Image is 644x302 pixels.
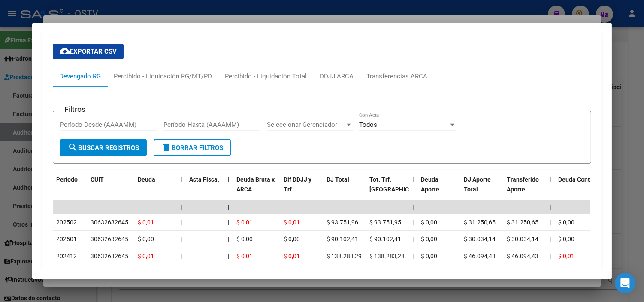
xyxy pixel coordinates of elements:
span: $ 0,00 [421,236,437,242]
span: Exportar CSV [60,48,117,55]
datatable-header-cell: Deuda [134,170,177,208]
button: Exportar CSV [53,44,124,59]
span: Borrar Filtros [161,144,223,152]
span: CUIT [91,176,104,183]
span: | [228,203,230,210]
datatable-header-cell: Dif DDJJ y Trf. [280,170,323,208]
span: Deuda Aporte [421,176,439,193]
span: $ 31.250,65 [464,219,496,226]
span: $ 93.751,96 [327,219,358,226]
span: $ 0,00 [421,253,437,260]
h3: Filtros [60,105,90,114]
span: $ 46.094,43 [464,253,496,260]
datatable-header-cell: | [177,170,186,208]
span: Tot. Trf. [GEOGRAPHIC_DATA] [369,176,428,193]
span: Dif DDJJ y Trf. [284,176,311,193]
span: $ 0,00 [138,236,154,242]
span: $ 0,01 [236,253,253,260]
span: $ 0,01 [284,219,300,226]
span: $ 0,00 [558,219,574,226]
span: $ 90.102,41 [369,236,401,242]
datatable-header-cell: Deuda Contr. [555,170,598,208]
span: | [412,219,414,226]
span: Deuda Contr. [558,176,593,183]
datatable-header-cell: Período [53,170,87,208]
span: $ 0,00 [558,236,574,242]
span: | [550,236,551,242]
span: $ 0,01 [138,253,154,260]
div: 30632632645 [91,218,128,227]
span: | [550,219,551,226]
div: Open Intercom Messenger [615,273,635,293]
span: | [181,219,182,226]
div: 30632632645 [91,251,128,261]
div: 30632632645 [91,269,128,278]
span: Buscar Registros [68,144,139,152]
span: | [228,253,229,260]
span: $ 0,01 [558,253,574,260]
span: $ 46.094,43 [507,253,538,260]
span: $ 0,00 [236,236,253,242]
span: Acta Fisca. [189,176,219,183]
mat-icon: cloud_download [60,46,70,56]
span: Todos [359,121,377,129]
span: 202501 [56,236,77,242]
div: Percibido - Liquidación Total [225,72,307,81]
datatable-header-cell: | [224,170,233,208]
span: | [181,203,182,210]
span: | [228,219,229,226]
span: $ 0,00 [284,236,300,242]
span: | [228,236,229,242]
span: | [550,176,551,183]
span: 202502 [56,219,77,226]
span: | [412,203,414,210]
span: | [550,203,551,210]
span: | [412,236,414,242]
div: DDJJ ARCA [320,72,354,81]
span: $ 93.751,95 [369,219,401,226]
span: | [181,176,182,183]
datatable-header-cell: Deuda Aporte [417,170,460,208]
span: $ 0,01 [138,219,154,226]
span: Transferido Aporte [507,176,539,193]
datatable-header-cell: Transferido Aporte [503,170,546,208]
span: Deuda [138,176,155,183]
datatable-header-cell: DJ Total [323,170,366,208]
div: Percibido - Liquidación RG/MT/PD [114,72,212,81]
span: DJ Total [327,176,349,183]
datatable-header-cell: Tot. Trf. Bruto [366,170,409,208]
datatable-header-cell: | [546,170,555,208]
span: | [412,253,414,260]
span: | [412,176,414,183]
span: $ 30.034,14 [507,236,538,242]
mat-icon: search [68,142,78,152]
span: Período [56,176,78,183]
span: | [550,253,551,260]
div: 30632632645 [91,234,128,244]
datatable-header-cell: Acta Fisca. [186,170,224,208]
span: $ 30.034,14 [464,236,496,242]
button: Buscar Registros [60,139,147,156]
span: $ 138.283,28 [369,253,405,260]
span: $ 90.102,41 [327,236,358,242]
div: Transferencias ARCA [366,72,427,81]
span: $ 138.283,29 [327,253,362,260]
div: Devengado RG [59,72,101,81]
span: DJ Aporte Total [464,176,491,193]
datatable-header-cell: CUIT [87,170,134,208]
span: $ 0,00 [421,219,437,226]
datatable-header-cell: Deuda Bruta x ARCA [233,170,280,208]
span: | [228,176,230,183]
span: $ 31.250,65 [507,219,538,226]
button: Borrar Filtros [154,139,231,156]
mat-icon: delete [161,142,172,152]
datatable-header-cell: | [409,170,417,208]
span: | [181,236,182,242]
span: Seleccionar Gerenciador [267,121,345,129]
datatable-header-cell: DJ Aporte Total [460,170,503,208]
span: $ 0,01 [284,253,300,260]
span: $ 0,01 [236,219,253,226]
span: 202412 [56,253,77,260]
span: | [181,253,182,260]
span: Deuda Bruta x ARCA [236,176,275,193]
